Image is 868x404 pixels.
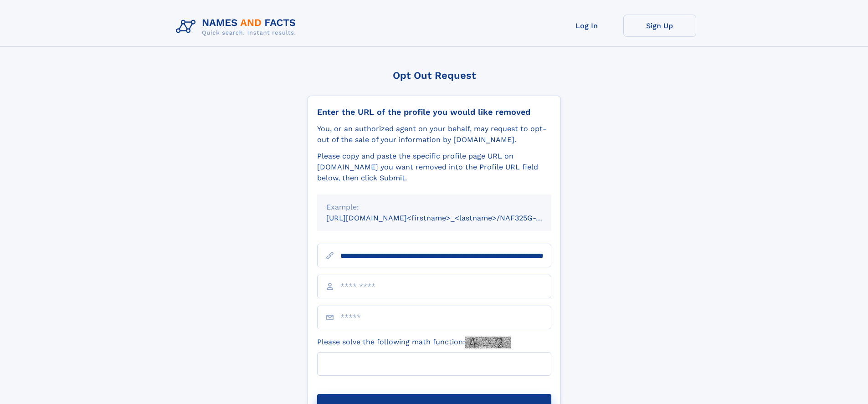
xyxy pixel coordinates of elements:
[326,202,542,213] div: Example:
[317,107,551,117] div: Enter the URL of the profile you would like removed
[550,15,623,37] a: Log In
[326,214,569,222] small: [URL][DOMAIN_NAME]<firstname>_<lastname>/NAF325G-xxxxxxxx
[317,123,551,145] div: You, or an authorized agent on your behalf, may request to opt-out of the sale of your informatio...
[317,337,511,348] label: Please solve the following math function:
[623,15,696,37] a: Sign Up
[308,70,561,81] div: Opt Out Request
[172,15,303,39] img: Logo Names and Facts
[317,151,551,184] div: Please copy and paste the specific profile page URL on [DOMAIN_NAME] you want removed into the Pr...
